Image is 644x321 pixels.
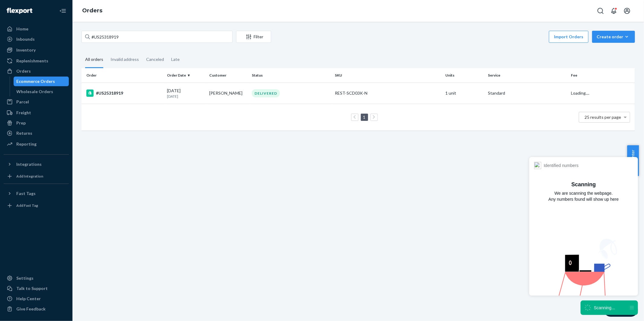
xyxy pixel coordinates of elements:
th: Service [485,68,569,83]
a: Parcel [4,97,69,107]
td: [PERSON_NAME] [207,83,249,104]
a: Orders [4,66,69,76]
div: Add Integration [16,174,43,179]
a: Freight [4,108,69,118]
div: Help Center [16,296,41,302]
a: Inbounds [4,34,69,44]
button: Open account menu [621,5,633,17]
div: Filter [236,34,271,40]
a: Help Center [4,294,69,304]
a: Prep [4,118,69,128]
div: Create order [597,34,630,40]
button: Filter [236,31,271,43]
a: Replenishments [4,56,69,66]
a: Reporting [4,139,69,149]
th: SKU [332,68,443,83]
div: Invalid address [111,52,139,67]
a: Orders [82,7,102,14]
a: Wholesale Orders [14,87,69,96]
p: [DATE] [167,94,205,99]
div: Inbounds [16,36,35,42]
div: Late [171,52,180,67]
div: Parcel [16,99,29,105]
th: Units [443,68,486,83]
span: Chat [13,4,26,10]
button: Create order [592,31,635,43]
a: Add Integration [4,172,69,181]
div: #US25318919 [86,90,162,97]
button: Close Navigation [57,5,69,17]
div: Fast Tags [16,190,36,197]
button: Fast Tags [4,189,69,198]
div: Talk to Support [16,285,48,291]
div: Customer [209,73,247,78]
a: Ecommerce Orders [14,77,69,86]
a: Add Fast Tag [4,201,69,210]
div: REST-SCD03K-N [335,90,441,96]
button: Open Search Box [594,5,607,17]
div: Settings [16,275,34,281]
button: Give Feedback [4,304,69,314]
div: Prep [16,120,26,126]
td: 1 unit [443,83,486,104]
div: Ecommerce Orders [17,78,55,84]
div: DELIVERED [252,89,280,97]
td: Loading.... [569,83,635,104]
div: Canceled [146,52,164,67]
input: Search orders [82,31,232,43]
div: Add Fast Tag [16,203,38,208]
a: Returns [4,128,69,138]
ol: breadcrumbs [77,2,107,20]
div: Give Feedback [16,306,46,312]
button: Talk to Support [4,284,69,293]
button: Import Orders [549,31,588,43]
button: Integrations [4,159,69,169]
div: [DATE] [167,88,205,99]
div: Inventory [16,47,36,53]
button: Help Center [627,145,639,176]
div: All orders [85,52,103,68]
th: Fee [569,68,635,83]
a: Inventory [4,45,69,55]
div: Orders [16,68,31,74]
th: Order [82,68,165,83]
p: Standard [488,90,566,96]
div: Wholesale Orders [17,89,53,95]
div: Reporting [16,141,37,147]
div: Returns [16,130,32,136]
div: Freight [16,110,31,116]
div: Integrations [16,161,42,167]
th: Order Date [165,68,207,83]
img: Flexport logo [7,8,32,14]
a: Page 1 is your current page [362,115,367,120]
div: Home [16,26,28,32]
div: Replenishments [16,58,48,64]
button: Open notifications [608,5,620,17]
a: Home [4,24,69,34]
span: 25 results per page [585,115,621,120]
a: Settings [4,273,69,283]
th: Status [249,68,332,83]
